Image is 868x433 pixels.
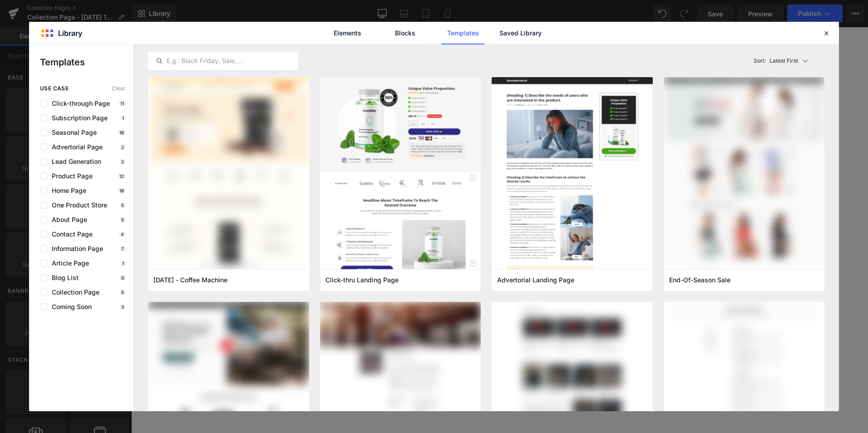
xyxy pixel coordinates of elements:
[118,101,126,106] p: 11
[47,129,97,136] span: Seasonal Page
[119,304,126,310] p: 3
[40,85,69,92] span: use case
[119,159,126,164] p: 2
[119,202,126,208] p: 5
[754,58,766,64] span: Sort:
[112,85,126,92] span: Clear
[119,290,126,295] p: 5
[325,276,399,284] span: Click-thru Landing Page
[120,261,126,266] p: 1
[750,52,825,70] button: Latest FirstSort:Latest First
[47,216,87,223] span: About Page
[499,22,542,44] a: Saved Library
[148,55,298,66] input: E.g.: Black Friday, Sale,...
[384,22,427,44] a: Blocks
[47,202,107,209] span: One Product Store
[153,276,227,284] span: Thanksgiving - Coffee Machine
[47,100,110,107] span: Click-through Page
[47,172,93,180] span: Product Page
[118,188,126,193] p: 18
[119,144,126,150] p: 2
[497,276,574,284] span: Advertorial Landing Page
[47,245,103,252] span: Information Page
[118,173,126,179] p: 12
[119,231,126,237] p: 4
[119,275,126,280] p: 0
[118,130,126,135] p: 18
[47,289,99,296] span: Collection Page
[47,143,103,151] span: Advertorial Page
[769,57,798,65] p: Latest First
[47,187,86,194] span: Home Page
[326,22,369,44] a: Elements
[47,114,108,122] span: Subscription Page
[119,217,126,222] p: 5
[47,303,92,310] span: Coming Soon
[47,158,101,165] span: Lead Generation
[47,274,79,281] span: Blog List
[120,115,126,121] p: 1
[47,231,93,238] span: Contact Page
[441,22,484,44] a: Templates
[119,246,126,251] p: 7
[47,260,89,267] span: Article Page
[40,55,133,69] p: Templates
[669,276,730,284] span: End-Of-Season Sale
